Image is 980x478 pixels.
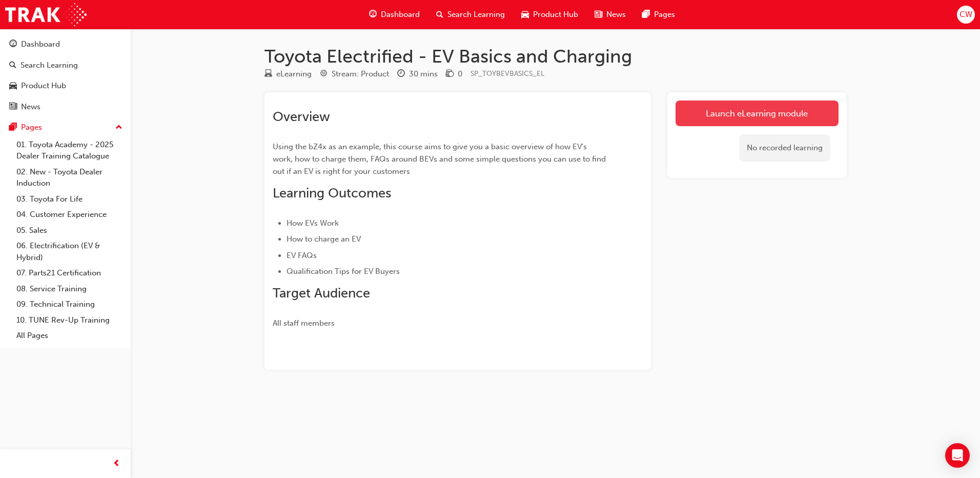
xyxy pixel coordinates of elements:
[595,8,602,21] span: news-icon
[4,118,127,137] button: Pages
[115,121,122,134] span: up-icon
[12,238,127,265] a: 06. Electrification (EV & Hybrid)
[409,68,438,80] div: 30 mins
[320,70,328,79] span: target-icon
[273,109,330,125] span: Overview
[113,457,120,470] span: prev-icon
[945,443,970,468] div: Open Intercom Messenger
[273,318,335,328] span: All staff members
[533,9,578,21] span: Product Hub
[12,164,127,191] a: 02. New - Toyota Dealer Induction
[642,8,650,21] span: pages-icon
[447,9,505,21] span: Search Learning
[332,68,389,80] div: Stream: Product
[5,3,87,26] img: Trak
[21,101,40,113] div: News
[4,33,127,118] button: DashboardSearch LearningProduct HubNews
[381,9,420,21] span: Dashboard
[273,142,608,176] span: Using the bZ4x as an example, this course aims to give you a basic overview of how EV's work, how...
[9,103,17,112] span: news-icon
[9,61,16,70] span: search-icon
[446,68,462,81] div: Price
[446,70,454,79] span: money-icon
[654,9,675,21] span: Pages
[21,59,78,71] div: Search Learning
[458,68,462,80] div: 0
[4,35,127,54] a: Dashboard
[428,4,513,25] a: search-iconSearch Learning
[9,82,17,91] span: car-icon
[21,38,60,50] div: Dashboard
[21,122,42,133] div: Pages
[4,56,127,75] a: Search Learning
[436,8,443,21] span: search-icon
[676,101,839,126] a: Launch eLearning module
[606,9,626,21] span: News
[634,4,683,25] a: pages-iconPages
[12,137,127,164] a: 01. Toyota Academy - 2025 Dealer Training Catalogue
[264,68,312,81] div: Type
[739,134,830,162] div: No recorded learning
[12,265,127,281] a: 07. Parts21 Certification
[369,8,377,21] span: guage-icon
[4,76,127,95] a: Product Hub
[12,328,127,344] a: All Pages
[471,69,544,78] span: Learning resource code
[12,281,127,297] a: 08. Service Training
[21,80,66,92] div: Product Hub
[273,185,391,201] span: Learning Outcomes
[276,68,312,80] div: eLearning
[287,267,400,276] span: Qualification Tips for EV Buyers
[12,296,127,312] a: 09. Technical Training
[264,45,847,68] h1: Toyota Electrified - EV Basics and Charging
[9,123,17,132] span: pages-icon
[4,97,127,116] a: News
[397,70,405,79] span: clock-icon
[959,9,972,21] span: CW
[264,70,272,79] span: learningResourceType_ELEARNING-icon
[287,251,317,260] span: EV FAQs
[586,4,634,25] a: news-iconNews
[287,218,339,228] span: How EVs Work
[9,40,17,49] span: guage-icon
[361,4,428,25] a: guage-iconDashboard
[287,234,361,244] span: How to charge an EV
[273,285,370,301] span: Target Audience
[397,68,438,81] div: Duration
[12,207,127,223] a: 04. Customer Experience
[12,223,127,238] a: 05. Sales
[513,4,586,25] a: car-iconProduct Hub
[521,8,529,21] span: car-icon
[957,6,975,24] button: CW
[320,68,389,81] div: Stream
[12,312,127,328] a: 10. TUNE Rev-Up Training
[12,191,127,207] a: 03. Toyota For Life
